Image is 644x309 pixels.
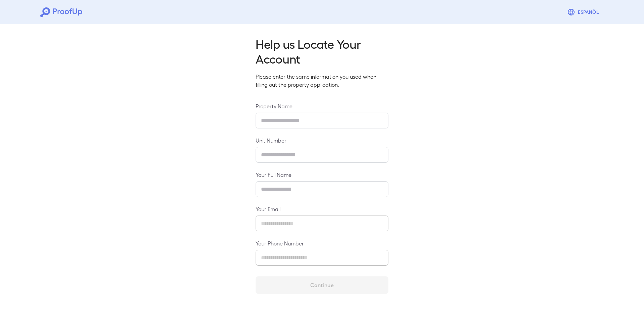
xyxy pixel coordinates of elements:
p: Please enter the same information you used when filling out the property application. [256,73,388,89]
label: Property Name [256,102,388,110]
label: Unit Number [256,137,388,144]
label: Your Email [256,205,388,213]
h2: Help us Locate Your Account [256,36,388,66]
label: Your Phone Number [256,239,388,247]
label: Your Full Name [256,171,388,179]
button: Espanõl [565,5,604,19]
